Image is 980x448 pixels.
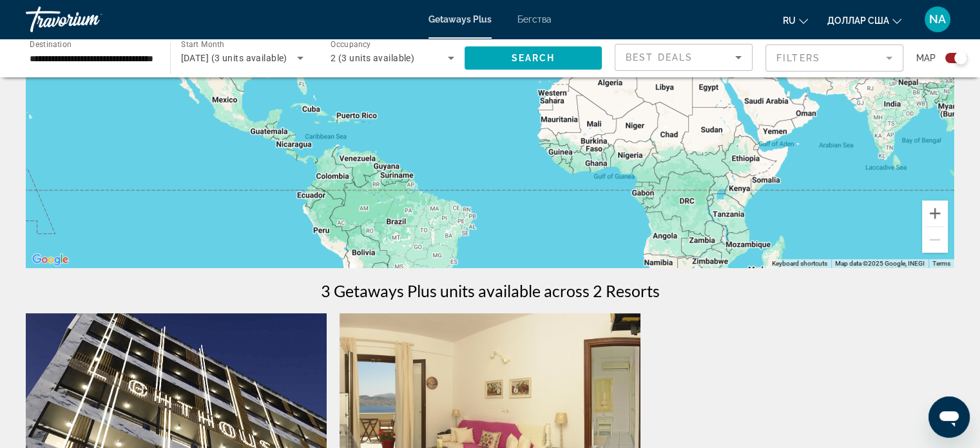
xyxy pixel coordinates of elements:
[827,11,901,30] button: Изменить валюту
[772,259,827,268] button: Keyboard shortcuts
[783,15,796,26] font: ru
[783,11,808,30] button: Изменить язык
[181,40,224,49] span: Start Month
[331,53,414,63] span: 2 (3 units available)
[928,396,970,438] iframe: Кнопка для запуска окна сообщений
[765,44,903,72] button: Filter
[26,3,155,36] a: Травориум
[517,14,552,24] a: Бегства
[626,50,742,65] mat-select: Sort by
[922,227,948,253] button: Zoom out
[827,15,889,26] font: доллар США
[29,251,72,268] a: Open this area in Google Maps (opens a new window)
[511,53,555,63] span: Search
[835,260,925,267] span: Map data ©2025 Google, INEGI
[428,14,492,24] a: Getaways Plus
[181,53,287,63] span: [DATE] (3 units available)
[921,6,954,33] button: Меню пользователя
[916,49,936,67] span: Map
[30,39,72,48] span: Destination
[626,52,693,63] span: Best Deals
[465,46,602,70] button: Search
[321,281,660,300] h1: 3 Getaways Plus units available across 2 Resorts
[932,260,950,267] a: Terms (opens in new tab)
[29,251,72,268] img: Google
[929,12,946,26] font: NA
[922,200,948,226] button: Zoom in
[331,40,371,49] span: Occupancy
